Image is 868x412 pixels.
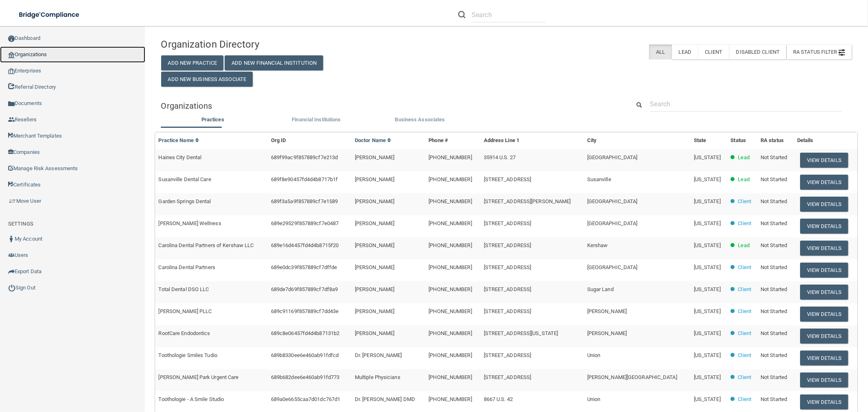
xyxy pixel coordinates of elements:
[694,264,721,270] span: [US_STATE]
[484,220,531,226] span: [STREET_ADDRESS]
[159,264,215,270] span: Carolina Dental Partners
[271,352,339,358] span: 689b8330ee6e460ab91fdfcd
[159,198,211,204] span: Garden Springs Dental
[429,242,472,248] span: [PHONE_NUMBER]
[271,198,338,204] span: 689f3a5a9f857889cf7e1589
[271,264,337,270] span: 689e0dc39f857889cf7dffde
[761,330,787,336] span: Not Started
[372,115,468,125] label: Business Associates
[355,264,394,270] span: [PERSON_NAME]
[159,374,239,380] span: [PERSON_NAME] Park Urgent Care
[8,68,15,74] img: enterprise.0d942306.png
[694,308,721,314] span: [US_STATE]
[738,241,750,250] p: Lead
[355,137,391,143] a: Doctor Name
[800,307,848,322] button: View Details
[271,286,338,292] span: 689de7d69f857889cf7df8a9
[472,7,546,22] input: Search
[429,308,472,314] span: [PHONE_NUMBER]
[587,220,638,226] span: [GEOGRAPHIC_DATA]
[761,220,787,226] span: Not Started
[355,198,394,204] span: [PERSON_NAME]
[429,374,472,380] span: [PHONE_NUMBER]
[355,374,400,380] span: Multiple Physicians
[738,219,752,228] p: Client
[161,72,253,87] button: Add New Business Associate
[584,132,691,149] th: City
[800,219,848,234] button: View Details
[587,264,638,270] span: [GEOGRAPHIC_DATA]
[484,198,571,204] span: [STREET_ADDRESS][PERSON_NAME]
[587,308,627,314] span: [PERSON_NAME]
[159,396,224,402] span: Toothologie - A Smile Studio
[587,374,677,380] span: [PERSON_NAME][GEOGRAPHIC_DATA]
[159,352,217,358] span: Toothologie Smiles Tudio
[793,49,845,55] span: RA Status Filter
[794,132,857,149] th: Details
[429,352,472,358] span: [PHONE_NUMBER]
[159,242,254,248] span: Carolina Dental Partners of Kershaw LLC
[800,373,848,388] button: View Details
[761,286,787,292] span: Not Started
[484,242,531,248] span: [STREET_ADDRESS]
[800,263,848,278] button: View Details
[761,198,787,204] span: Not Started
[738,394,752,404] p: Client
[757,132,794,149] th: RA status
[738,329,752,338] p: Client
[458,11,466,18] img: ic-search.3b580494.png
[694,396,721,402] span: [US_STATE]
[161,101,618,110] h5: Organizations
[8,35,15,42] img: ic_dashboard_dark.d01f4a41.png
[8,219,33,229] label: SETTINGS
[425,132,480,149] th: Phone #
[761,396,787,402] span: Not Started
[429,198,472,204] span: [PHONE_NUMBER]
[225,55,323,70] button: Add New Financial Institution
[694,220,721,226] span: [US_STATE]
[271,154,338,160] span: 689f99ac9f857889cf7e213d
[800,394,848,410] button: View Details
[761,352,787,358] span: Not Started
[429,286,472,292] span: [PHONE_NUMBER]
[694,176,721,182] span: [US_STATE]
[691,132,728,149] th: State
[694,242,721,248] span: [US_STATE]
[694,352,721,358] span: [US_STATE]
[355,154,394,160] span: [PERSON_NAME]
[800,241,848,256] button: View Details
[800,285,848,300] button: View Details
[694,286,721,292] span: [US_STATE]
[761,154,787,160] span: Not Started
[839,49,845,56] img: icon-filter@2x.21656d0b.png
[761,176,787,182] span: Not Started
[484,330,558,336] span: [STREET_ADDRESS][US_STATE]
[8,236,15,242] img: ic_user_dark.df1a06c3.png
[800,329,848,344] button: View Details
[484,154,516,160] span: 35914 U.S. 27
[268,132,352,149] th: Org ID
[484,264,531,270] span: [STREET_ADDRESS]
[271,242,339,248] span: 689e16d4457fd4d4b8715f20
[161,115,265,127] li: Practices
[587,242,608,248] span: Kershaw
[429,220,472,226] span: [PHONE_NUMBER]
[800,197,848,212] button: View Details
[738,197,752,206] p: Client
[8,116,15,123] img: ic_reseller.de258add.png
[672,44,698,59] label: Lead
[355,286,394,292] span: [PERSON_NAME]
[8,197,16,205] img: briefcase.64adab9b.png
[738,153,750,162] p: Lead
[694,198,721,204] span: [US_STATE]
[159,308,212,314] span: [PERSON_NAME] PLLC
[429,154,472,160] span: [PHONE_NUMBER]
[271,374,339,380] span: 689b682dee6e460ab91fd773
[429,264,472,270] span: [PHONE_NUMBER]
[694,330,721,336] span: [US_STATE]
[484,374,531,380] span: [STREET_ADDRESS]
[761,242,787,248] span: Not Started
[159,154,202,160] span: Haines City Dental
[429,176,472,182] span: [PHONE_NUMBER]
[355,242,394,248] span: [PERSON_NAME]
